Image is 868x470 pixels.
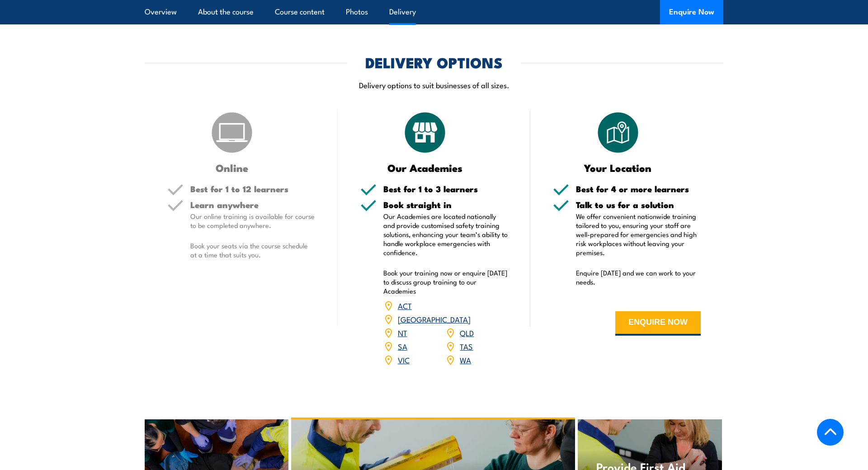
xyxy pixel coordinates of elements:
[383,212,508,257] p: Our Academies are located nationally and provide customised safety training solutions, enhancing ...
[190,185,315,193] h5: Best for 1 to 12 learners
[615,311,701,336] button: ENQUIRE NOW
[576,185,701,193] h5: Best for 4 or more learners
[576,212,701,257] p: We offer convenient nationwide training tailored to you, ensuring your staff are well-prepared fo...
[190,212,315,230] p: Our online training is available for course to be completed anywhere.
[145,80,723,90] p: Delivery options to suit businesses of all sizes.
[190,200,315,209] h5: Learn anywhere
[460,354,471,365] a: WA
[553,162,683,173] h3: Your Location
[460,327,474,338] a: QLD
[398,313,471,324] a: [GEOGRAPHIC_DATA]
[365,56,503,68] h2: DELIVERY OPTIONS
[167,162,297,173] h3: Online
[360,162,490,173] h3: Our Academies
[383,185,508,193] h5: Best for 1 to 3 learners
[398,327,407,338] a: NT
[383,200,508,209] h5: Book straight in
[190,241,315,259] p: Book your seats via the course schedule at a time that suits you.
[460,341,473,351] a: TAS
[398,341,407,351] a: SA
[576,200,701,209] h5: Talk to us for a solution
[383,268,508,295] p: Book your training now or enquire [DATE] to discuss group training to our Academies
[398,354,410,365] a: VIC
[398,300,412,311] a: ACT
[576,268,701,286] p: Enquire [DATE] and we can work to your needs.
